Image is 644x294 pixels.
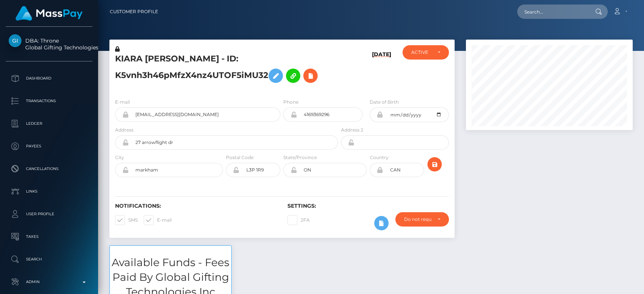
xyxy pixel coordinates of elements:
[6,182,92,201] a: Links
[411,49,431,55] div: ACTIVE
[9,95,89,107] p: Transactions
[370,154,389,161] label: Country
[110,4,158,20] a: Customer Profile
[9,141,89,152] p: Payees
[9,163,89,175] p: Cancellations
[6,159,92,178] a: Cancellations
[115,154,124,161] label: City
[9,186,89,197] p: Links
[144,215,172,225] label: E-mail
[115,203,276,209] h6: Notifications:
[9,73,89,84] p: Dashboard
[283,154,317,161] label: State/Province
[9,34,22,47] img: Global Gifting Technologies Inc
[341,127,363,133] label: Address 2
[226,154,254,161] label: Postal Code
[6,250,92,269] a: Search
[9,118,89,129] p: Ledger
[372,51,391,89] h6: [DATE]
[517,5,588,19] input: Search...
[6,114,92,133] a: Ledger
[6,137,92,156] a: Payees
[9,231,89,242] p: Taxes
[115,127,134,133] label: Address
[404,216,431,222] div: Do not require
[9,254,89,265] p: Search
[287,215,310,225] label: 2FA
[6,37,92,51] span: DBA: Throne Global Gifting Technologies Inc
[115,215,138,225] label: SMS
[283,99,298,106] label: Phone
[6,273,92,291] a: Admin
[403,45,449,60] button: ACTIVE
[6,69,92,88] a: Dashboard
[6,205,92,224] a: User Profile
[115,99,130,106] label: E-mail
[395,212,449,227] button: Do not require
[370,99,399,106] label: Date of Birth
[287,203,449,209] h6: Settings:
[6,92,92,110] a: Transactions
[115,53,334,87] h5: KIARA [PERSON_NAME] - ID: K5vnh3h46pMfzX4nz4UTOF5iMU32
[9,208,89,220] p: User Profile
[6,227,92,246] a: Taxes
[9,276,89,288] p: Admin
[15,6,83,21] img: MassPay Logo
